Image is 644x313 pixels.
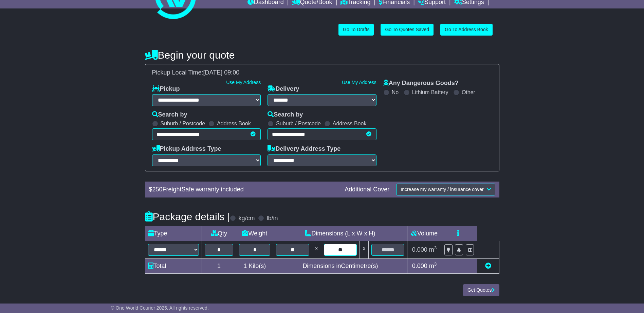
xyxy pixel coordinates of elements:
[273,226,407,241] td: Dimensions (L x W x H)
[412,263,427,269] span: 0.000
[485,263,491,269] a: Add new item
[412,246,427,253] span: 0.000
[429,263,437,269] span: m
[268,145,341,153] label: Delivery Address Type
[145,226,202,241] td: Type
[146,186,342,193] div: $ FreightSafe warranty included
[342,80,376,85] a: Use My Address
[383,80,459,87] label: Any Dangerous Goods?
[236,258,273,273] td: Kilo(s)
[434,245,437,250] sup: 3
[463,284,499,296] button: Get Quotes
[276,120,321,127] label: Suburb / Postcode
[407,226,441,241] td: Volume
[226,80,261,85] a: Use My Address
[401,187,483,192] span: Increase my warranty / insurance cover
[360,241,369,258] td: x
[152,85,180,93] label: Pickup
[243,263,247,269] span: 1
[396,184,495,195] button: Increase my warranty / insurance cover
[202,226,236,241] td: Qty
[338,24,374,36] a: Go To Drafts
[268,111,303,119] label: Search by
[152,145,221,153] label: Pickup Address Type
[152,186,163,193] span: 250
[111,305,209,311] span: © One World Courier 2025. All rights reserved.
[381,24,434,36] a: Go To Quotes Saved
[268,85,299,93] label: Delivery
[273,258,407,273] td: Dimensions in Centimetre(s)
[462,89,475,96] label: Other
[145,49,499,61] h4: Begin your quote
[429,246,437,253] span: m
[203,69,240,76] span: [DATE] 09:00
[217,120,251,127] label: Address Book
[266,215,278,222] label: lb/in
[238,215,255,222] label: kg/cm
[412,89,448,96] label: Lithium Battery
[152,111,187,119] label: Search by
[145,258,202,273] td: Total
[440,24,492,36] a: Go To Address Book
[161,120,205,127] label: Suburb / Postcode
[149,69,496,77] div: Pickup Local Time:
[392,89,399,96] label: No
[312,241,321,258] td: x
[434,262,437,267] sup: 3
[236,226,273,241] td: Weight
[202,258,236,273] td: 1
[145,211,230,222] h4: Package details |
[341,186,393,193] div: Additional Cover
[333,120,367,127] label: Address Book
